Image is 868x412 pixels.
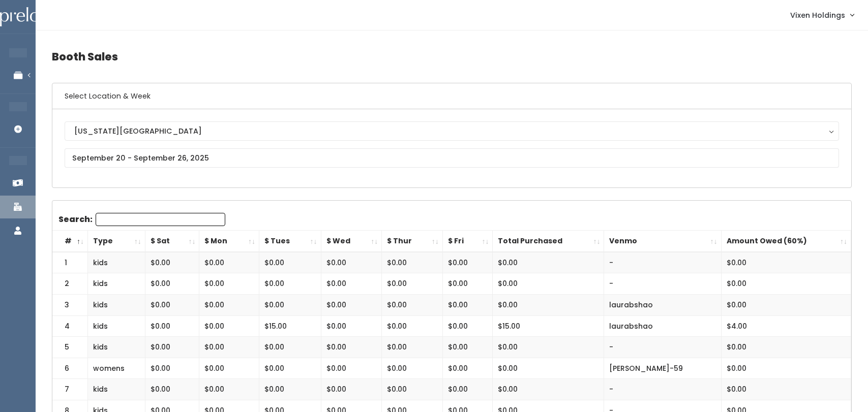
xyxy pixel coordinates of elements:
td: $0.00 [145,252,199,273]
td: $0.00 [259,379,321,400]
td: kids [88,252,145,273]
td: $0.00 [145,358,199,379]
td: $0.00 [199,337,259,358]
td: $0.00 [145,379,199,400]
td: $0.00 [321,358,382,379]
td: $0.00 [442,337,493,358]
th: $ Sat: activate to sort column ascending [145,231,199,252]
td: 4 [52,315,88,337]
td: $0.00 [199,358,259,379]
td: 1 [52,252,88,273]
td: $0.00 [382,294,443,315]
td: $0.00 [442,358,493,379]
td: kids [88,294,145,315]
th: $ Mon: activate to sort column ascending [199,231,259,252]
td: $0.00 [721,379,851,400]
td: $0.00 [145,294,199,315]
th: $ Fri: activate to sort column ascending [442,231,493,252]
td: $0.00 [382,315,443,337]
label: Search: [58,213,225,226]
td: kids [88,273,145,295]
td: - [604,273,721,295]
th: $ Tues: activate to sort column ascending [259,231,321,252]
h4: Booth Sales [52,43,852,71]
th: Amount Owed (60%): activate to sort column ascending [721,231,851,252]
td: $0.00 [259,273,321,295]
td: $0.00 [382,252,443,273]
td: $0.00 [321,294,382,315]
h6: Select Location & Week [52,83,851,109]
td: $0.00 [442,252,493,273]
td: kids [88,337,145,358]
td: $0.00 [382,337,443,358]
td: 2 [52,273,88,295]
td: 3 [52,294,88,315]
td: $15.00 [259,315,321,337]
td: $0.00 [321,337,382,358]
input: Search: [96,213,225,226]
td: $0.00 [493,358,604,379]
td: $15.00 [493,315,604,337]
td: $0.00 [721,252,851,273]
td: $0.00 [382,379,443,400]
button: [US_STATE][GEOGRAPHIC_DATA] [65,121,839,141]
td: $0.00 [199,294,259,315]
td: [PERSON_NAME]-59 [604,358,721,379]
td: $0.00 [721,294,851,315]
th: Venmo: activate to sort column ascending [604,231,721,252]
td: $0.00 [442,294,493,315]
td: $0.00 [259,358,321,379]
td: $0.00 [199,252,259,273]
a: Vixen Holdings [780,4,864,26]
td: - [604,252,721,273]
td: $0.00 [442,315,493,337]
td: $0.00 [259,294,321,315]
td: $0.00 [199,379,259,400]
td: $0.00 [442,379,493,400]
input: September 20 - September 26, 2025 [65,148,839,168]
td: kids [88,315,145,337]
td: $0.00 [493,252,604,273]
td: laurabshao [604,294,721,315]
td: $0.00 [493,273,604,295]
td: $0.00 [721,358,851,379]
td: $0.00 [145,337,199,358]
th: Total Purchased: activate to sort column ascending [493,231,604,252]
td: $0.00 [442,273,493,295]
td: womens [88,358,145,379]
td: 5 [52,337,88,358]
td: kids [88,379,145,400]
th: $ Thur: activate to sort column ascending [382,231,443,252]
td: $0.00 [721,337,851,358]
td: $0.00 [259,252,321,273]
th: #: activate to sort column descending [52,231,88,252]
td: $0.00 [199,273,259,295]
td: $0.00 [259,337,321,358]
td: $0.00 [321,252,382,273]
td: $0.00 [721,273,851,295]
td: $0.00 [321,315,382,337]
span: Vixen Holdings [790,10,845,21]
td: $0.00 [145,315,199,337]
td: - [604,337,721,358]
th: Type: activate to sort column ascending [88,231,145,252]
td: $0.00 [382,358,443,379]
td: $0.00 [145,273,199,295]
td: $0.00 [382,273,443,295]
td: $0.00 [493,337,604,358]
div: [US_STATE][GEOGRAPHIC_DATA] [74,125,829,137]
td: $0.00 [199,315,259,337]
td: $4.00 [721,315,851,337]
td: laurabshao [604,315,721,337]
td: - [604,379,721,400]
td: 7 [52,379,88,400]
td: $0.00 [493,294,604,315]
th: $ Wed: activate to sort column ascending [321,231,382,252]
td: $0.00 [321,273,382,295]
td: 6 [52,358,88,379]
td: $0.00 [321,379,382,400]
td: $0.00 [493,379,604,400]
